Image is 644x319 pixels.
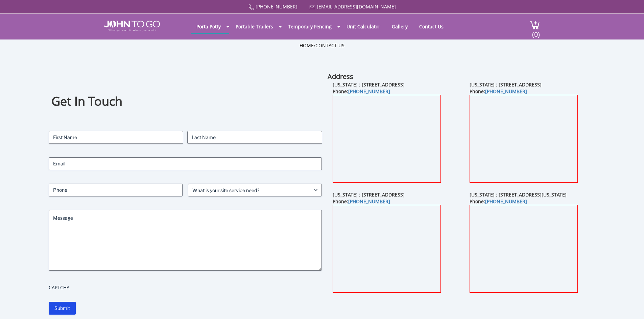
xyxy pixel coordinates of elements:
[231,20,278,33] a: Portable Trailers
[470,81,542,88] b: [US_STATE] : [STREET_ADDRESS]
[187,131,322,144] input: Last Name
[485,198,527,205] a: [PHONE_NUMBER]
[333,191,405,198] b: [US_STATE] : [STREET_ADDRESS]
[470,88,527,95] b: Phone:
[309,5,315,9] img: Mail
[191,20,226,33] a: Porta Potty
[315,42,344,49] a: Contact Us
[470,198,527,205] b: Phone:
[348,88,390,95] a: [PHONE_NUMBER]
[341,20,385,33] a: Unit Calculator
[530,21,540,30] img: cart a
[328,72,353,81] b: Address
[470,191,567,198] b: [US_STATE] : [STREET_ADDRESS][US_STATE]
[49,184,183,196] input: Phone
[49,302,76,315] input: Submit
[485,88,527,95] a: [PHONE_NUMBER]
[49,157,322,170] input: Email
[348,198,390,205] a: [PHONE_NUMBER]
[532,24,540,39] span: (0)
[333,198,390,205] b: Phone:
[300,42,344,49] ul: /
[333,81,405,88] b: [US_STATE] : [STREET_ADDRESS]
[256,3,297,10] a: [PHONE_NUMBER]
[51,93,319,110] h1: Get In Touch
[414,20,449,33] a: Contact Us
[387,20,413,33] a: Gallery
[283,20,337,33] a: Temporary Fencing
[317,3,396,10] a: [EMAIL_ADDRESS][DOMAIN_NAME]
[49,284,322,291] label: CAPTCHA
[49,131,183,144] input: First Name
[248,4,254,10] img: Call
[333,88,390,95] b: Phone:
[300,42,314,49] a: Home
[104,21,160,31] img: JOHN to go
